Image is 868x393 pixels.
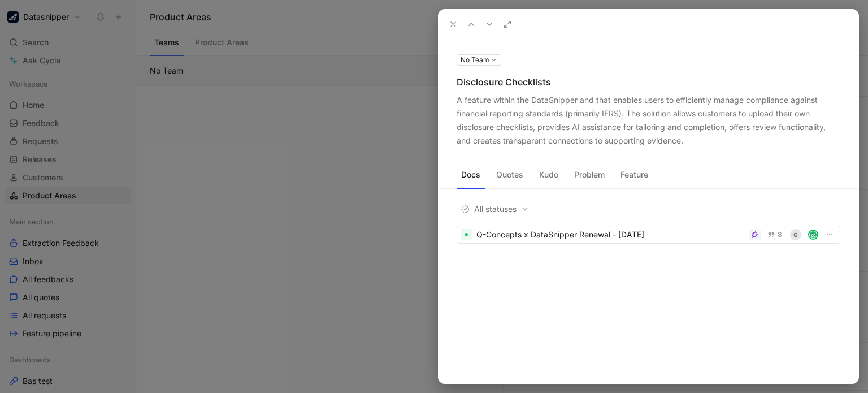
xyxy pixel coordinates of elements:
img: avatar [809,231,817,239]
span: 8 [778,231,782,238]
div: Disclosure Checklists [457,75,840,89]
div: A feature within the DataSnipper and that enables users to efficiently manage compliance against ... [457,93,840,148]
span: All statuses [461,202,529,216]
button: Quotes [492,166,528,184]
button: Feature [616,166,653,184]
div: Q [790,229,801,240]
button: Problem [570,166,609,184]
button: All statuses [457,202,533,217]
button: No Team [457,54,501,66]
button: Kudo [535,166,563,184]
button: 8 [765,228,784,241]
div: Q-Concepts x DataSnipper Renewal - [DATE] [476,228,745,241]
a: Q-Concepts x DataSnipper Renewal - [DATE]8Qavatar [457,226,840,244]
button: Docs [457,166,485,184]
